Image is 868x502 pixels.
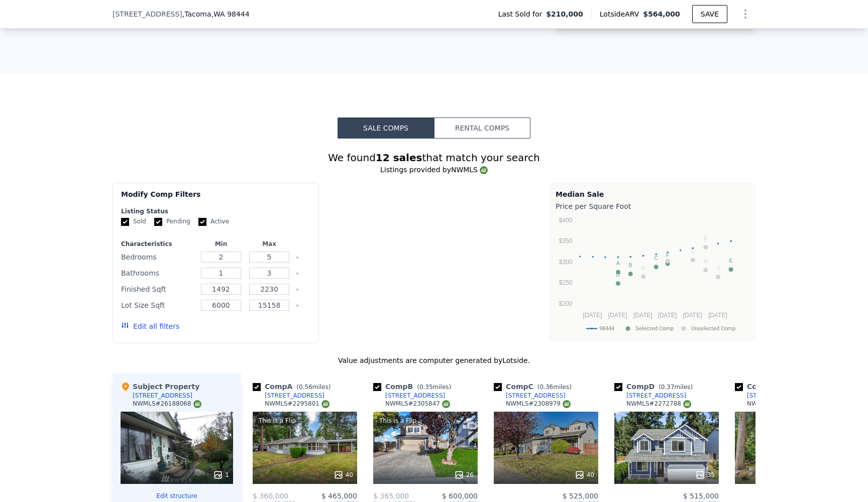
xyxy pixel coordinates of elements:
[614,392,686,400] a: [STREET_ADDRESS]
[265,400,330,408] div: NWMLS # 2295801
[113,355,755,365] div: Value adjustments are computer generated by Lotside .
[321,400,330,408] img: NWMLS Logo
[373,392,445,400] a: [STREET_ADDRESS]
[704,258,708,264] text: H
[121,321,179,331] button: Edit all filters
[633,312,653,319] text: [DATE]
[121,282,195,296] div: Finished Sqft
[121,298,195,312] div: Lot Size Sqft
[442,492,478,500] span: $ 600,000
[154,217,190,226] label: Pending
[121,266,195,280] div: Bathrooms
[213,470,229,480] div: 1
[434,117,530,139] button: Rental Comps
[113,151,755,165] div: We found that match your search
[385,392,445,400] div: [STREET_ADDRESS]
[419,384,433,391] span: 0.35
[717,265,720,271] text: J
[198,217,229,226] label: Active
[133,392,192,400] div: [STREET_ADDRESS]
[556,213,749,339] div: A chart.
[480,166,488,174] img: NWMLS Logo
[691,248,694,254] text: L
[257,416,298,426] div: This is a Flip
[377,416,418,426] div: This is a Flip
[559,279,573,286] text: $250
[747,400,812,408] div: NWMLS # 2393427
[133,400,201,408] div: NWMLS # 26188068
[626,392,686,400] div: [STREET_ADDRESS]
[708,312,727,319] text: [DATE]
[747,392,851,400] div: [STREET_ADDRESS][PERSON_NAME]
[655,384,697,391] span: ( miles)
[494,382,576,392] div: Comp C
[563,400,571,408] img: NWMLS Logo
[683,312,702,319] text: [DATE]
[253,392,324,400] a: [STREET_ADDRESS]
[121,492,233,500] button: Edit structure
[667,249,669,255] text: I
[121,217,146,226] label: Sold
[113,165,755,175] div: Listings provided by NWMLS
[121,240,195,248] div: Characteristics
[498,9,547,19] span: Last Sold for
[373,492,409,500] span: $ 365,000
[533,384,576,391] span: ( miles)
[556,199,749,213] div: Price per Square Foot
[121,250,195,264] div: Bedrooms
[628,262,632,268] text: B
[338,117,434,139] button: Sale Comps
[295,256,299,260] button: Clear
[295,288,299,292] button: Clear
[295,272,299,276] button: Clear
[559,300,573,307] text: $200
[583,312,602,319] text: [DATE]
[376,152,422,164] strong: 12 sales
[735,382,816,392] div: Comp E
[735,4,755,24] button: Show Options
[506,392,566,400] div: [STREET_ADDRESS]
[666,252,670,258] text: F
[654,255,658,261] text: C
[506,400,571,408] div: NWMLS # 2308979
[614,382,697,392] div: Comp D
[253,382,335,392] div: Comp A
[641,265,645,271] text: G
[539,384,553,391] span: 0.36
[253,492,288,500] span: $ 360,000
[559,259,573,266] text: $300
[113,9,182,19] span: [STREET_ADDRESS]
[154,218,162,226] input: Pending
[198,218,206,226] input: Active
[292,384,335,391] span: ( miles)
[121,382,199,392] div: Subject Property
[373,382,455,392] div: Comp B
[321,492,357,500] span: $ 465,000
[683,492,719,500] span: $ 515,000
[454,470,474,480] div: 26
[556,189,749,199] div: Median Sale
[729,258,732,264] text: E
[299,384,312,391] span: 0.56
[661,384,675,391] span: 0.37
[635,325,674,332] text: Selected Comp
[616,272,620,278] text: D
[616,260,620,266] text: A
[546,9,583,19] span: $210,000
[182,9,250,19] span: , Tacoma
[559,237,573,244] text: $350
[494,392,566,400] a: [STREET_ADDRESS]
[735,392,851,400] a: [STREET_ADDRESS][PERSON_NAME]
[575,470,594,480] div: 40
[559,217,573,224] text: $400
[704,235,708,241] text: K
[295,304,299,308] button: Clear
[643,10,680,18] span: $564,000
[608,312,627,319] text: [DATE]
[658,312,677,319] text: [DATE]
[626,400,691,408] div: NWMLS # 2272788
[193,400,201,408] img: NWMLS Logo
[121,207,310,215] div: Listing Status
[247,240,291,248] div: Max
[211,10,250,18] span: , WA 98444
